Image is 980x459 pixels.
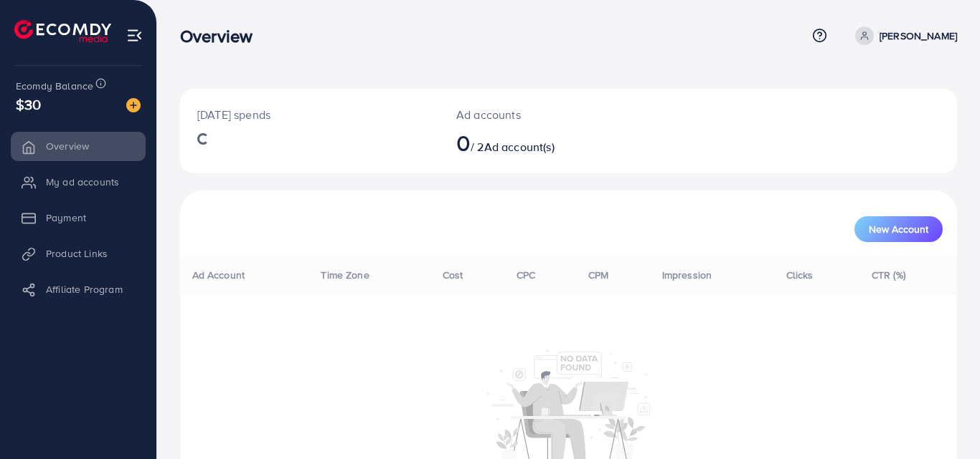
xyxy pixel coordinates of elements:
span: 0 [456,126,471,159]
h3: Overview [180,26,264,47]
p: [PERSON_NAME] [880,27,957,44]
span: New Account [869,224,928,234]
img: image [126,98,141,112]
p: [DATE] spends [197,106,422,123]
img: menu [126,27,143,44]
a: [PERSON_NAME] [849,26,957,45]
img: logo [14,20,111,42]
p: Ad accounts [456,106,616,123]
h2: / 2 [456,129,616,156]
button: New Account [854,216,943,242]
span: $30 [16,94,41,115]
span: Ad account(s) [484,139,555,155]
span: Ecomdy Balance [16,79,93,93]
